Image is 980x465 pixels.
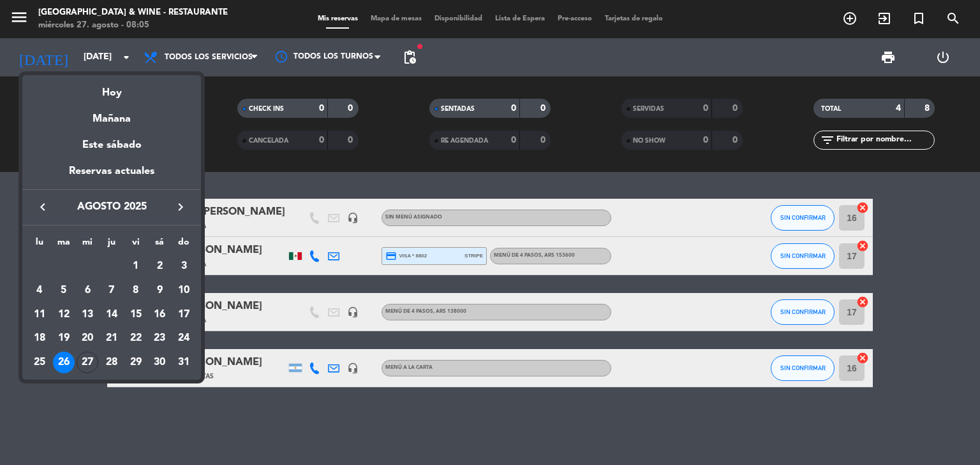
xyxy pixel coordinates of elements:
div: 15 [125,304,147,325]
td: 14 de agosto de 2025 [100,303,124,327]
div: 14 [101,304,122,325]
div: 25 [29,352,50,373]
td: 21 de agosto de 2025 [100,326,124,350]
div: 6 [77,280,98,301]
td: 5 de agosto de 2025 [52,278,76,303]
div: 28 [101,352,122,373]
td: 2 de agosto de 2025 [148,254,172,278]
div: 20 [77,327,98,349]
div: 17 [173,304,195,325]
span: agosto 2025 [54,199,169,215]
td: 6 de agosto de 2025 [75,278,100,303]
div: 8 [125,280,147,301]
td: 1 de agosto de 2025 [124,254,148,278]
div: 16 [149,304,170,325]
div: 9 [149,280,170,301]
td: 23 de agosto de 2025 [148,326,172,350]
td: 28 de agosto de 2025 [100,350,124,375]
td: 17 de agosto de 2025 [172,303,196,327]
div: 30 [149,352,170,373]
td: 18 de agosto de 2025 [27,326,52,350]
div: 29 [125,352,147,373]
div: 3 [173,255,195,277]
td: 20 de agosto de 2025 [75,326,100,350]
td: 11 de agosto de 2025 [27,303,52,327]
th: domingo [172,235,196,255]
td: 19 de agosto de 2025 [52,326,76,350]
div: 31 [173,352,195,373]
div: Reservas actuales [22,163,201,189]
td: 22 de agosto de 2025 [124,326,148,350]
th: martes [52,235,76,255]
div: 26 [53,352,75,373]
td: 4 de agosto de 2025 [27,278,52,303]
td: 29 de agosto de 2025 [124,350,148,375]
th: lunes [27,235,52,255]
div: 23 [149,327,170,349]
td: 25 de agosto de 2025 [27,350,52,375]
td: 9 de agosto de 2025 [148,278,172,303]
div: 7 [101,280,122,301]
div: 10 [173,280,195,301]
td: 15 de agosto de 2025 [124,303,148,327]
div: 1 [125,255,147,277]
td: 26 de agosto de 2025 [52,350,76,375]
th: sábado [148,235,172,255]
td: 10 de agosto de 2025 [172,278,196,303]
td: 30 de agosto de 2025 [148,350,172,375]
div: 19 [53,327,75,349]
div: 21 [101,327,122,349]
div: 18 [29,327,50,349]
td: 27 de agosto de 2025 [75,350,100,375]
div: 27 [77,352,98,373]
td: 8 de agosto de 2025 [124,278,148,303]
td: 13 de agosto de 2025 [75,303,100,327]
i: keyboard_arrow_right [173,199,188,215]
div: 4 [29,280,50,301]
td: 3 de agosto de 2025 [172,254,196,278]
div: 12 [53,304,75,325]
th: jueves [100,235,124,255]
div: 22 [125,327,147,349]
td: 31 de agosto de 2025 [172,350,196,375]
div: Mañana [22,101,201,127]
button: keyboard_arrow_left [31,199,54,215]
td: 16 de agosto de 2025 [148,303,172,327]
div: 5 [53,280,75,301]
div: Hoy [22,75,201,101]
td: AGO. [27,254,124,278]
td: 7 de agosto de 2025 [100,278,124,303]
div: Este sábado [22,127,201,163]
div: 13 [77,304,98,325]
button: keyboard_arrow_right [169,199,192,215]
th: miércoles [75,235,100,255]
td: 24 de agosto de 2025 [172,326,196,350]
td: 12 de agosto de 2025 [52,303,76,327]
div: 11 [29,304,50,325]
div: 2 [149,255,170,277]
i: keyboard_arrow_left [35,199,50,215]
div: 24 [173,327,195,349]
th: viernes [124,235,148,255]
